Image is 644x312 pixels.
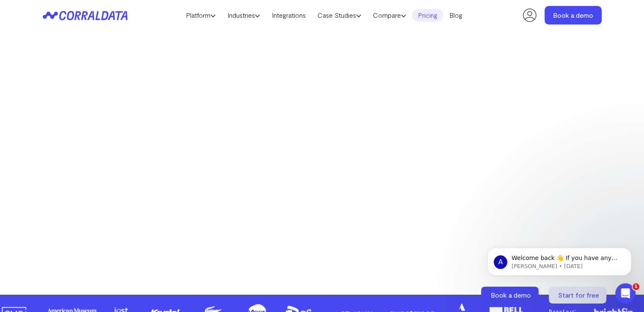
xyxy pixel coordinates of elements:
[180,9,221,22] a: Platform
[549,287,608,304] a: Start for free
[491,291,531,299] span: Book a demo
[633,283,639,290] span: 1
[475,230,644,289] iframe: Intercom notifications message
[443,9,468,22] a: Blog
[558,291,599,299] span: Start for free
[312,9,367,22] a: Case Studies
[266,9,312,22] a: Integrations
[615,283,636,304] iframe: Intercom live chat
[221,9,266,22] a: Industries
[412,9,443,22] a: Pricing
[481,287,540,304] a: Book a demo
[367,9,412,22] a: Compare
[544,6,602,25] a: Book a demo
